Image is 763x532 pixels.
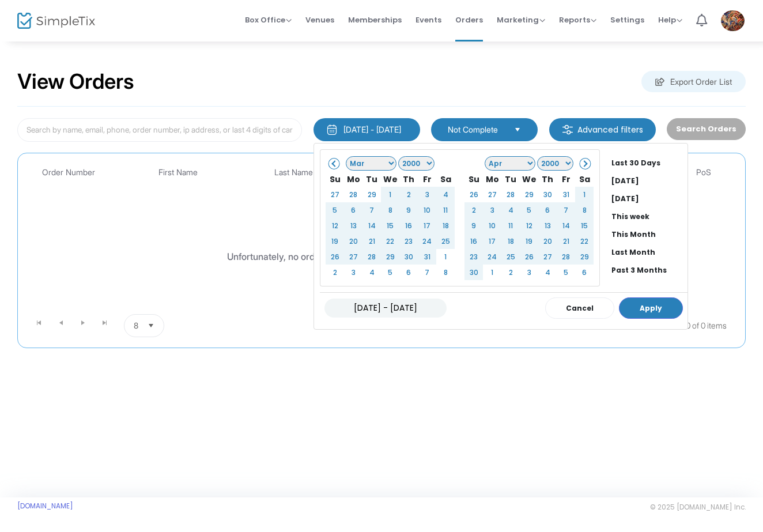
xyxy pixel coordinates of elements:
[538,218,557,233] td: 13
[607,279,688,297] li: Past 12 Months
[274,168,313,178] span: Last Name
[501,218,520,233] td: 11
[464,233,483,249] td: 16
[326,233,344,249] td: 19
[42,168,95,178] span: Order Number
[344,202,362,218] td: 6
[501,187,520,202] td: 28
[362,171,381,187] th: Tu
[557,249,575,265] td: 28
[483,249,501,265] td: 24
[362,249,381,265] td: 28
[134,320,138,331] span: 8
[607,190,688,207] li: [DATE]
[158,168,198,178] span: First Name
[362,218,381,233] td: 14
[245,14,292,25] span: Box Office
[520,202,538,218] td: 5
[344,171,362,187] th: Mo
[483,233,501,249] td: 17
[362,187,381,202] td: 29
[24,159,739,310] div: Data table
[416,5,441,35] span: Events
[344,187,362,202] td: 28
[575,218,594,233] td: 15
[279,314,727,337] kendo-pager-info: 0 - 0 of 0 items
[538,249,557,265] td: 27
[538,233,557,249] td: 20
[696,168,711,178] span: PoS
[538,202,557,218] td: 6
[362,202,381,218] td: 7
[326,202,344,218] td: 5
[520,249,538,265] td: 26
[501,171,520,187] th: Tu
[399,171,418,187] th: Th
[483,171,501,187] th: Mo
[520,233,538,249] td: 19
[343,124,401,135] div: [DATE] - [DATE]
[557,265,575,280] td: 5
[436,233,455,249] td: 25
[520,187,538,202] td: 29
[418,233,436,249] td: 24
[381,265,399,280] td: 5
[464,265,483,280] td: 30
[607,243,688,261] li: Last Month
[497,14,545,25] span: Marketing
[381,218,399,233] td: 15
[17,118,302,142] input: Search by name, email, phone, order number, ip address, or last 4 digits of card
[575,171,594,187] th: Sa
[344,249,362,265] td: 27
[418,249,436,265] td: 31
[344,218,362,233] td: 13
[658,14,682,25] span: Help
[549,118,656,141] m-button: Advanced filters
[418,202,436,218] td: 10
[399,202,418,218] td: 9
[305,5,334,35] span: Venues
[326,187,344,202] td: 27
[17,501,73,511] a: [DOMAIN_NAME]
[464,171,483,187] th: Su
[418,171,436,187] th: Fr
[538,171,557,187] th: Th
[399,265,418,280] td: 6
[501,249,520,265] td: 25
[399,218,418,233] td: 16
[381,187,399,202] td: 1
[326,249,344,265] td: 26
[326,124,338,135] img: monthly
[464,249,483,265] td: 23
[455,5,483,35] span: Orders
[483,218,501,233] td: 10
[399,249,418,265] td: 30
[324,299,447,318] input: MM/DD/YYYY - MM/DD/YYYY
[464,202,483,218] td: 2
[607,172,688,190] li: [DATE]
[313,118,420,141] button: [DATE] - [DATE]
[557,233,575,249] td: 21
[545,297,614,319] button: Cancel
[464,187,483,202] td: 26
[610,5,644,35] span: Settings
[607,207,688,225] li: This week
[575,249,594,265] td: 29
[436,202,455,218] td: 11
[362,265,381,280] td: 4
[326,171,344,187] th: Su
[17,69,134,95] h2: View Orders
[143,315,159,337] button: Select
[619,297,683,319] button: Apply
[575,233,594,249] td: 22
[381,233,399,249] td: 22
[362,233,381,249] td: 21
[227,250,537,263] div: Unfortunately, no orders were found. Please try adjusting the filters above.
[381,171,399,187] th: We
[557,202,575,218] td: 7
[436,265,455,280] td: 8
[607,225,688,243] li: This Month
[326,218,344,233] td: 12
[607,154,688,172] li: Last 30 Days
[538,187,557,202] td: 30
